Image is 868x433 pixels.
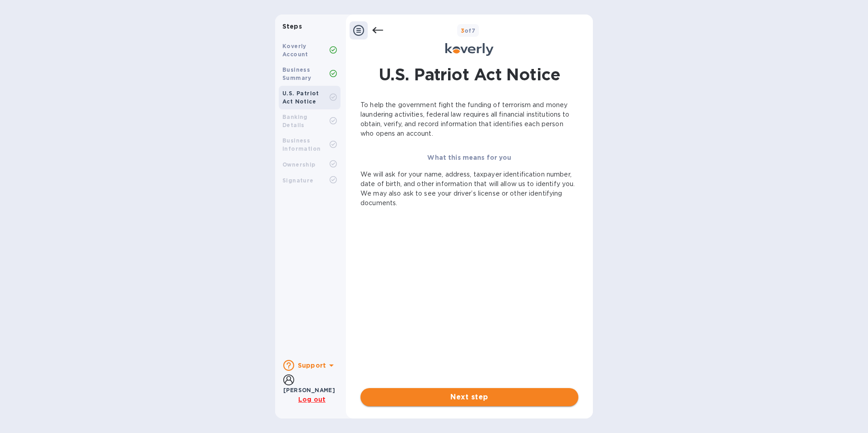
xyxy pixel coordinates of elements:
b: of 7 [461,27,476,34]
b: U.S. Patriot Act Notice [282,90,319,105]
span: Next step [368,392,571,403]
b: Ownership [282,161,316,168]
b: Business Summary [282,66,311,81]
p: To help the government fight the funding of terrorism and money laundering activities, federal la... [360,100,578,138]
b: Support [298,362,326,369]
span: 3 [461,27,464,34]
b: Banking Details [282,113,308,128]
p: We will ask for your name, address, taxpayer identification number, date of birth, and other info... [360,170,578,208]
b: [PERSON_NAME] [283,387,335,394]
b: Steps [282,23,302,30]
button: Next step [360,388,578,406]
b: Business Information [282,137,321,152]
h1: U.S. Patriot Act Notice [379,63,560,86]
b: Signature [282,177,314,184]
b: Koverly Account [282,43,308,58]
u: Log out [298,396,325,403]
b: What this means for you [427,154,511,161]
